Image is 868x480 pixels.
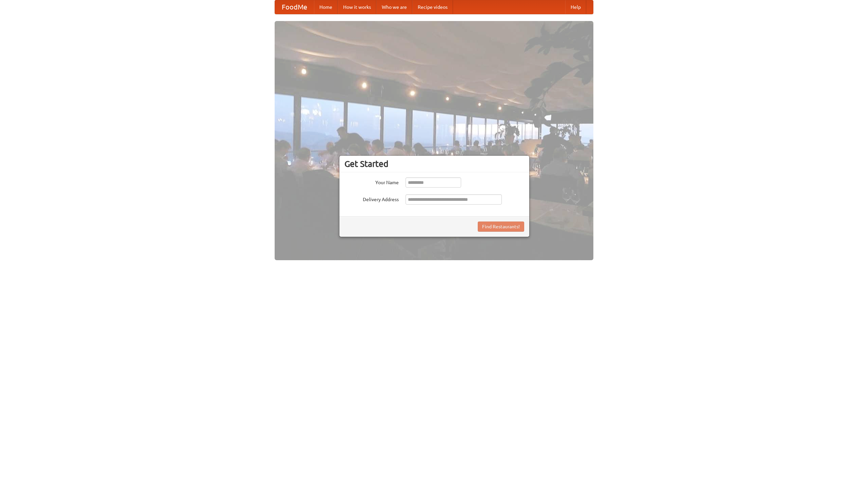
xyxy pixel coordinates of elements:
a: Help [565,0,586,14]
h3: Get Started [344,159,524,169]
a: Recipe videos [412,0,453,14]
a: How it works [338,0,376,14]
a: Who we are [376,0,412,14]
label: Delivery Address [344,194,399,203]
a: Home [314,0,338,14]
label: Your Name [344,177,399,186]
button: Find Restaurants! [478,222,524,232]
a: FoodMe [275,0,314,14]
